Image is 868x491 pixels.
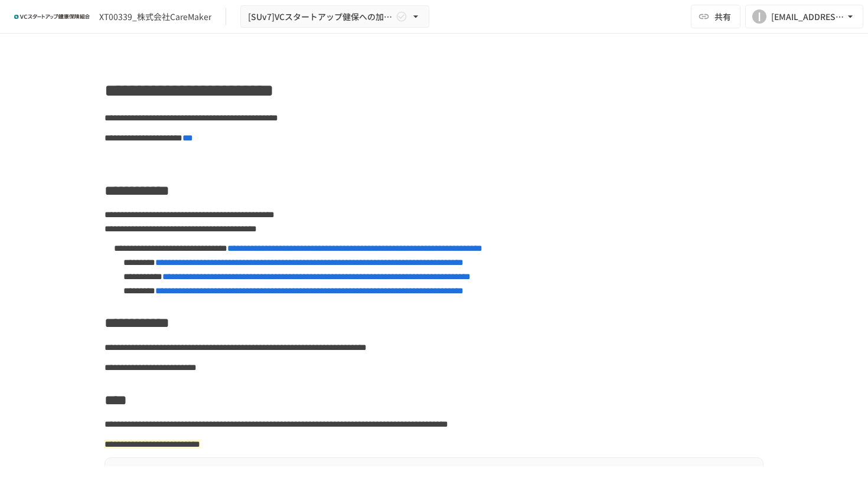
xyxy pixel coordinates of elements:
[14,7,90,26] img: ZDfHsVrhrXUoWEWGWYf8C4Fv4dEjYTEDCNvmL73B7ox
[714,10,731,23] span: 共有
[691,5,740,28] button: 共有
[248,9,393,24] span: [SUv7]VCスタートアップ健保への加入申請手続き
[752,9,766,24] div: I
[240,5,429,28] button: [SUv7]VCスタートアップ健保への加入申請手続き
[771,9,844,24] div: [EMAIL_ADDRESS][DOMAIN_NAME]
[745,5,863,28] button: I[EMAIL_ADDRESS][DOMAIN_NAME]
[99,11,211,23] div: XT00339_株式会社CareMaker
